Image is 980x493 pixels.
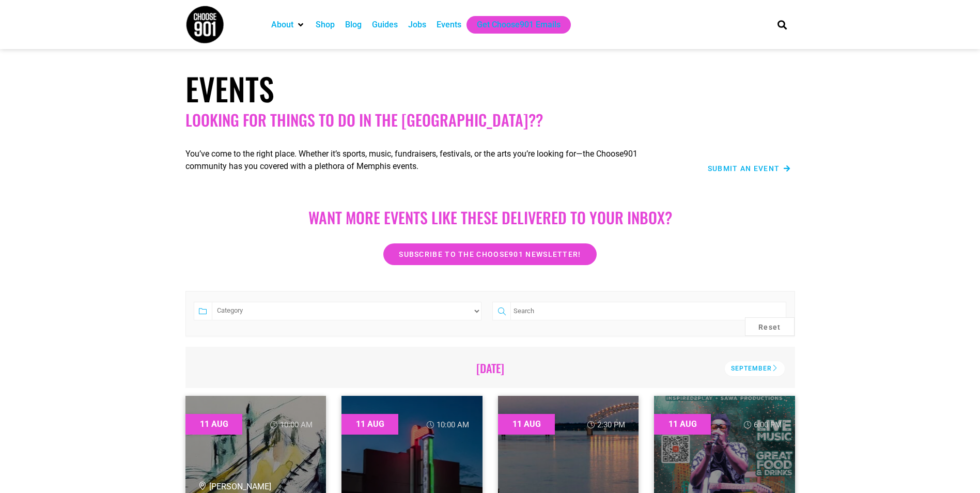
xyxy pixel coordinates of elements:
a: About [271,19,293,31]
div: Search [773,16,790,33]
span: Submit an Event [708,165,780,172]
a: Events [437,19,461,31]
a: Guides [372,19,398,31]
h2: Want more EVENTS LIKE THESE DELIVERED TO YOUR INBOX? [196,208,785,227]
input: Search [510,302,786,320]
a: Subscribe to the Choose901 newsletter! [383,243,596,265]
h1: Events [185,70,795,107]
h2: Looking for things to do in the [GEOGRAPHIC_DATA]?? [185,111,795,129]
span: Subscribe to the Choose901 newsletter! [399,251,581,258]
nav: Main nav [266,16,760,34]
a: Get Choose901 Emails [477,19,561,31]
a: Submit an Event [708,165,791,172]
a: Blog [345,19,362,31]
a: Jobs [408,19,426,31]
h2: [DATE] [200,361,781,375]
button: Reset [745,317,795,336]
p: You’ve come to the right place. Whether it’s sports, music, fundraisers, festivals, or the arts y... [185,148,671,173]
div: About [266,16,310,34]
a: Shop [316,19,335,31]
